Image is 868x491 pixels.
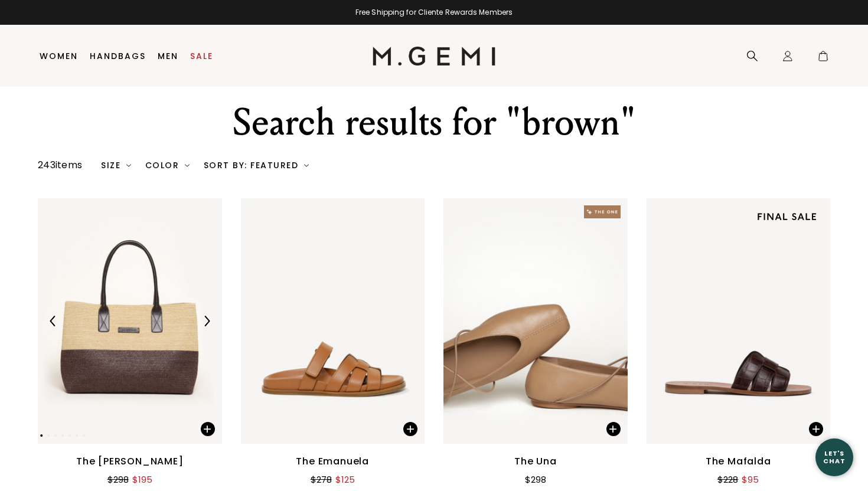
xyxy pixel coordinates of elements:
[145,161,190,170] div: Color
[742,473,759,487] div: $95
[48,316,58,326] img: Previous Arrow
[296,454,369,469] div: The Emanuela
[132,473,152,487] div: $195
[107,473,129,487] div: $298
[514,454,557,469] div: The Una
[750,205,824,228] img: final sale tag
[101,161,131,170] div: Size
[647,198,831,444] img: The Mafalda
[204,161,309,170] div: Sort By: Featured
[241,198,425,444] img: The Emanuela
[40,51,78,61] a: Women
[706,454,771,469] div: The Mafalda
[373,47,496,66] img: M.Gemi
[584,205,621,218] img: The One tag
[126,163,131,168] img: chevron-down.svg
[311,473,332,487] div: $278
[443,198,628,444] img: The Una
[717,473,738,487] div: $228
[201,316,212,326] img: Next Arrow
[229,102,639,144] div: Search results for "brown"
[38,198,222,444] img: The Barbara Tote
[815,450,853,464] div: Let's Chat
[38,158,82,172] div: 243 items
[190,51,213,61] a: Sale
[185,163,190,168] img: chevron-down.svg
[76,454,184,469] div: The [PERSON_NAME]
[335,473,355,487] div: $125
[158,51,178,61] a: Men
[90,51,146,61] a: Handbags
[525,473,546,487] div: $298
[304,163,309,168] img: chevron-down.svg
